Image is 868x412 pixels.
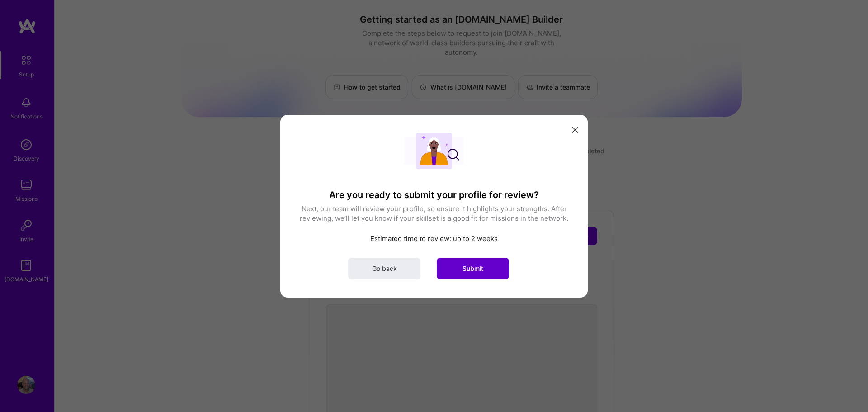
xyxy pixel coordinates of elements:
p: Next, our team will review your profile, so ensure it highlights your strengths. After reviewing,... [298,204,570,223]
button: Go back [348,257,420,279]
h3: Are you ready to submit your profile for review? [298,189,570,200]
button: Submit [437,257,509,279]
div: modal [280,114,588,297]
i: icon Close [572,127,578,133]
p: Estimated time to review: up to 2 weeks [298,233,570,243]
span: Go back [372,264,397,273]
span: Submit [462,264,483,273]
img: User [404,133,464,169]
